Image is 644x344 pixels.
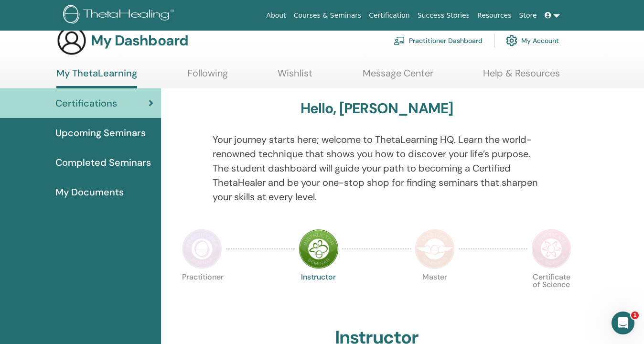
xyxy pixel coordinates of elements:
a: Store [515,7,541,24]
img: Master [415,229,455,269]
a: Certification [365,7,413,24]
a: Courses & Seminars [290,7,365,24]
img: Practitioner [182,229,222,269]
a: Message Center [363,67,433,86]
img: generic-user-icon.jpg [56,25,87,56]
img: chalkboard-teacher.svg [394,36,405,45]
span: My Documents [55,185,124,199]
a: My ThetaLearning [56,67,137,88]
a: About [262,7,290,24]
img: logo.png [63,5,177,26]
span: Completed Seminars [55,155,151,170]
p: Certificate of Science [531,273,571,313]
h3: Hello, [PERSON_NAME] [301,100,453,117]
a: Success Stories [414,7,473,24]
a: Resources [473,7,515,24]
h3: My Dashboard [91,32,188,49]
a: Following [187,67,228,86]
iframe: Intercom live chat [612,312,634,334]
img: Certificate of Science [531,229,571,269]
a: Practitioner Dashboard [394,30,483,51]
p: Master [415,273,455,313]
a: My Account [506,30,559,51]
img: cog.svg [506,32,517,49]
img: Instructor [299,229,339,269]
p: Instructor [299,273,339,313]
span: Certifications [55,96,117,110]
a: Help & Resources [483,67,560,86]
a: Wishlist [278,67,312,86]
span: 1 [631,312,639,319]
p: Practitioner [182,273,222,313]
p: Your journey starts here; welcome to ThetaLearning HQ. Learn the world-renowned technique that sh... [213,132,541,204]
span: Upcoming Seminars [55,126,146,140]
